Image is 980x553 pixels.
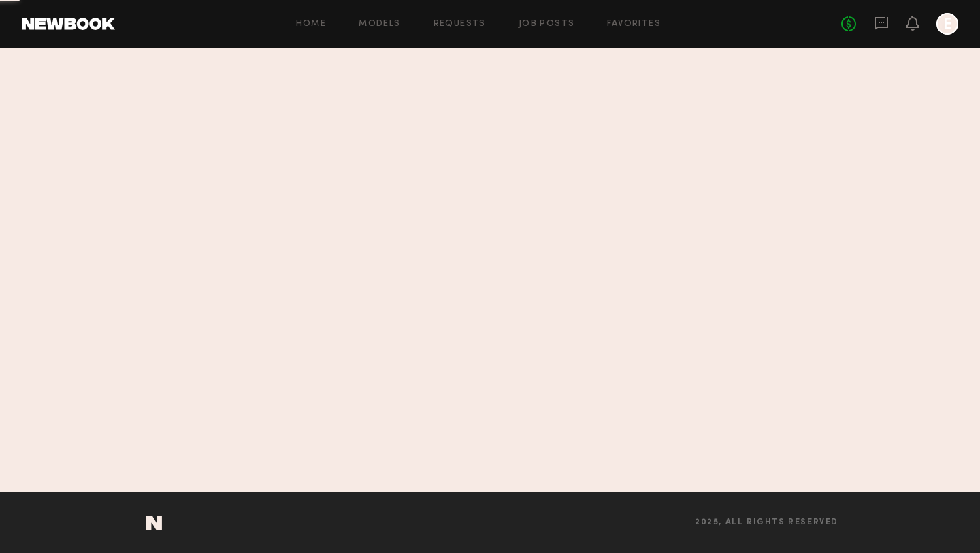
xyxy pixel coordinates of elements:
a: Requests [434,20,486,29]
a: Home [296,20,327,29]
a: Job Posts [519,20,575,29]
a: E [936,13,958,35]
a: Models [359,20,400,29]
a: Favorites [607,20,661,29]
span: 2025, all rights reserved [695,518,838,527]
